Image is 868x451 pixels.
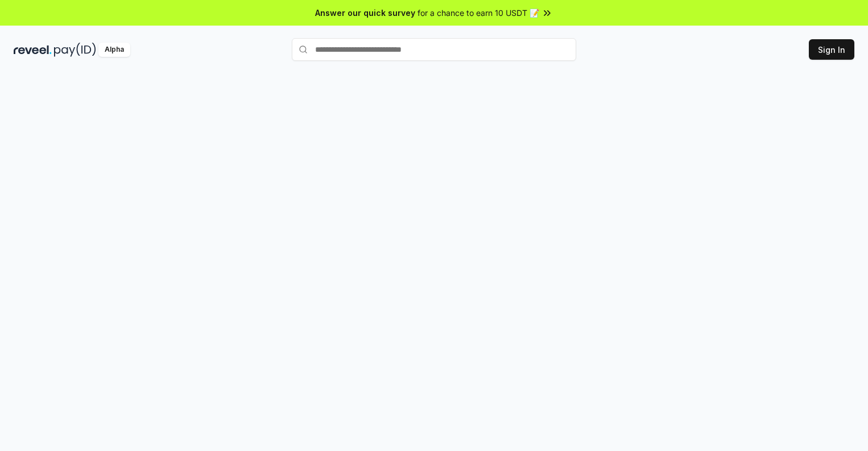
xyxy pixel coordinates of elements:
[54,43,96,57] img: pay_id
[809,39,854,60] button: Sign In
[98,43,130,57] div: Alpha
[418,7,539,19] span: for a chance to earn 10 USDT 📝
[14,43,52,57] img: reveel_dark
[315,7,415,19] span: Answer our quick survey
